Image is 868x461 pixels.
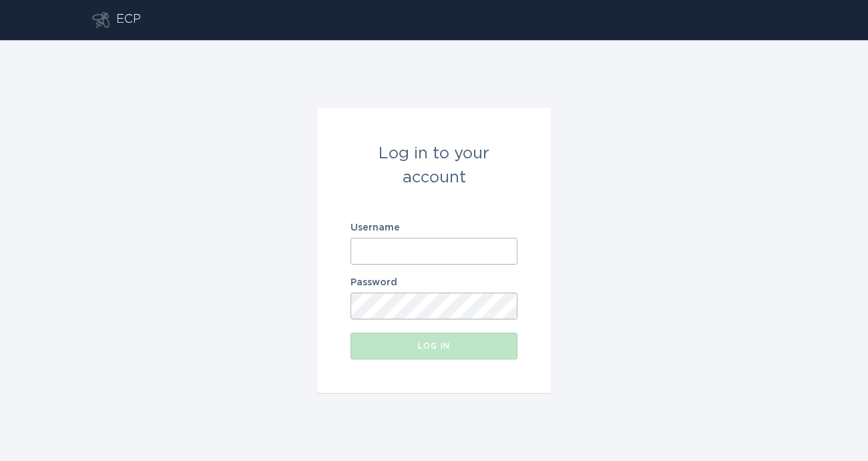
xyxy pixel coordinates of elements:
[351,223,517,233] label: Username
[351,278,517,287] label: Password
[116,12,141,28] div: ECP
[357,342,511,350] div: Log in
[92,12,110,28] button: Go to dashboard
[351,142,517,190] div: Log in to your account
[351,333,517,359] button: Log in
